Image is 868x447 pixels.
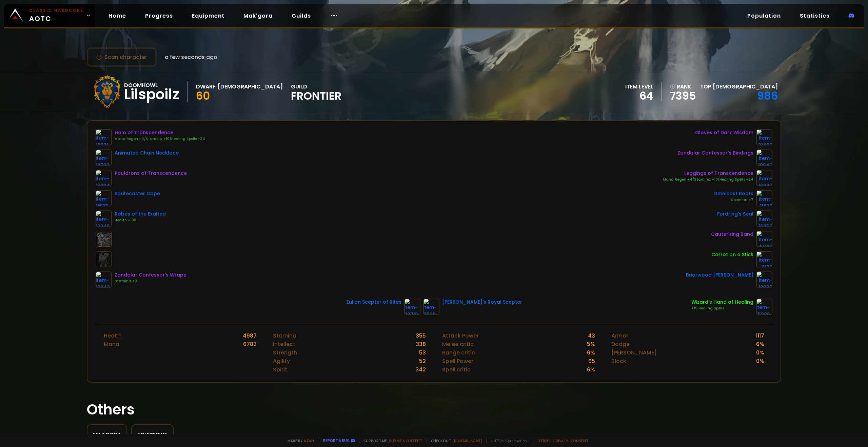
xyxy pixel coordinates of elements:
img: item-22713 [404,299,420,315]
div: rank [670,82,696,91]
div: Stamina +9 [115,279,186,284]
div: Pauldrons of Transcendence [115,170,187,177]
a: Classic HardcoreAOTC [4,4,95,27]
div: Stamina [273,331,296,340]
a: Statistics [794,9,835,23]
img: item-15280 [756,299,772,315]
div: Gloves of Dark Wisdom [695,129,753,136]
span: [DEMOGRAPHIC_DATA] [713,83,778,90]
a: Mak'gora [238,9,278,23]
div: 65 [588,357,595,365]
span: a few seconds ago [165,53,217,61]
div: Attack Power [442,331,479,340]
span: AOTC [29,7,83,24]
img: item-16924 [96,170,112,186]
div: Mana Regen +4/Stamina +10/Healing Spells +24 [115,136,205,142]
div: Carrot on a Stick [711,251,753,258]
a: 986 [757,88,778,103]
div: guild [291,82,341,101]
div: Melee critic [442,340,474,348]
a: Buy me a coffee [389,438,422,443]
div: [PERSON_NAME]'s Royal Scepter [442,299,522,306]
img: item-13346 [96,210,112,227]
div: [DEMOGRAPHIC_DATA] [218,82,283,91]
div: 0 % [756,357,764,365]
div: 0 % [756,348,764,357]
span: Made by [283,438,314,443]
div: 64 [625,91,653,101]
div: Doomhowl [124,81,179,89]
a: a fan [304,438,314,443]
div: Makgora [93,430,121,439]
img: item-16922 [756,170,772,186]
a: 7395 [670,91,696,101]
div: Zandalar Confessor's Bindings [677,149,753,157]
span: Support me, [359,438,422,443]
div: Equipment [137,430,167,439]
div: Intellect [273,340,295,348]
div: Wizard's Hand of Healing [691,299,753,306]
a: Progress [140,9,178,23]
img: item-11822 [756,190,772,206]
img: item-19842 [756,149,772,166]
div: 6 % [587,348,595,357]
img: item-11623 [96,190,112,206]
div: Mana [104,340,119,348]
a: Population [742,9,786,23]
div: Omnicast Boots [713,190,753,197]
a: [DOMAIN_NAME] [453,438,482,443]
div: 342 [415,365,426,374]
div: 1117 [756,331,764,340]
span: v. d752d5 - production [486,438,527,443]
div: Fordring's Seal [717,210,753,218]
div: Block [611,357,626,365]
img: item-16058 [756,210,772,227]
button: Scan character [87,47,157,67]
div: Spritecaster Cape [115,190,160,197]
div: Animated Chain Necklace [115,149,179,157]
div: Health +100 [115,218,166,223]
div: Cauterizing Band [711,231,753,238]
img: item-11928 [423,299,439,315]
div: Spirit [273,365,287,374]
div: Dodge [611,340,630,348]
span: 60 [196,88,210,103]
img: item-18723 [96,149,112,166]
div: +15 Healing Spells [691,306,753,311]
div: 6783 [243,340,257,348]
div: Mana Regen +4/Stamina +10/Healing Spells +24 [663,177,753,182]
img: item-16921 [96,129,112,145]
div: 53 [419,348,426,357]
div: 52 [419,357,426,365]
div: Lilspoilz [124,89,179,100]
div: 355 [416,331,426,340]
img: item-12930 [756,271,772,288]
div: 6 % [756,340,764,348]
div: 6 % [587,365,595,374]
div: item level [625,82,653,91]
span: Frontier [291,91,341,101]
div: 338 [416,340,426,348]
div: Spell critic [442,365,471,374]
div: 4987 [243,331,257,340]
div: Zulian Scepter of Rites [346,299,401,306]
div: Strength [273,348,297,357]
img: item-19140 [756,231,772,247]
div: Health [104,331,122,340]
img: item-19843 [96,271,112,288]
div: Agility [273,357,290,365]
a: Equipment [186,9,230,23]
div: Spell Power [442,357,473,365]
a: Terms [538,438,551,443]
img: item-11122 [756,251,772,267]
a: Home [103,9,132,23]
div: Halo of Transcendence [115,129,205,136]
span: Checkout [427,438,482,443]
div: Stamina +7 [713,197,753,203]
div: Robes of the Exalted [115,210,166,218]
div: Range critic [442,348,475,357]
img: item-21462 [756,129,772,145]
div: Top [700,82,778,91]
div: [PERSON_NAME] [611,348,657,357]
div: Briarwood [PERSON_NAME] [686,271,753,279]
